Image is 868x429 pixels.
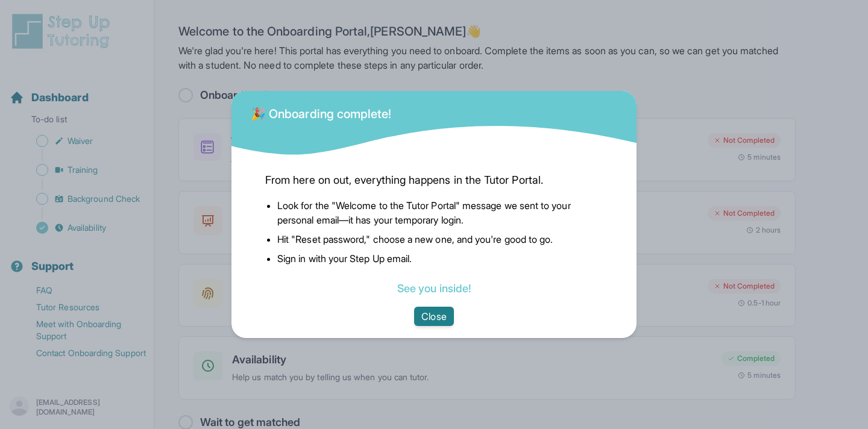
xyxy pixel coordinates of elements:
li: Sign in with your Step Up email. [277,251,603,266]
span: From here on out, everything happens in the Tutor Portal. [265,172,603,189]
li: Look for the "Welcome to the Tutor Portal" message we sent to your personal email—it has your tem... [277,198,603,227]
li: Hit "Reset password," choose a new one, and you're good to go. [277,232,603,246]
a: See you inside! [397,282,471,295]
div: 🎉 Onboarding complete! [251,98,392,122]
button: Close [414,307,453,326]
